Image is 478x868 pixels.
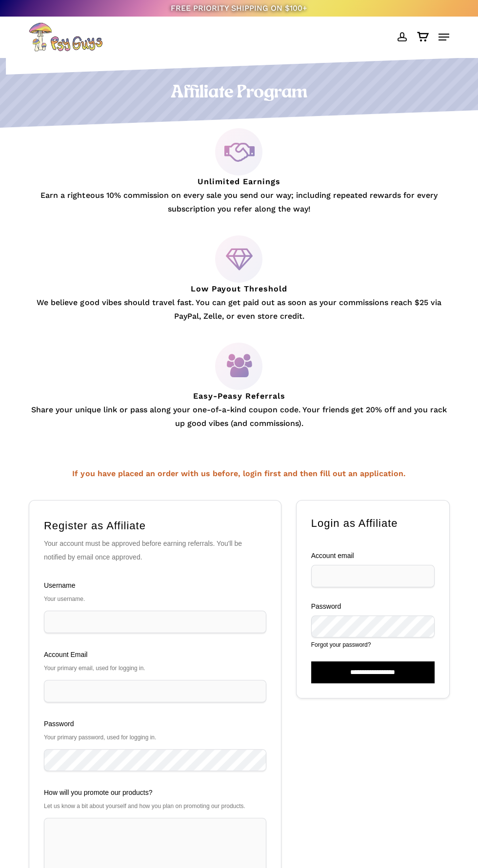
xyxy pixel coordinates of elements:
h2: Register as Affiliate [44,518,266,534]
div: Account Email [44,648,266,661]
p: Share your unique link or pass along your one-of-a-kind coupon code. Your friends get 20% off and... [29,403,449,430]
p: We believe good vibes should travel fast. You can get paid out as soon as your commissions reach ... [29,296,449,323]
h2: Login as Affiliate [311,515,425,532]
p: Your primary email, used for logging in. [44,661,266,675]
strong: If you have placed an order with us before, login first and then fill out an application. [72,469,405,478]
img: PsyGuys [29,22,103,52]
label: Password [311,599,435,613]
div: Password [44,717,266,731]
a: Navigation Menu [438,32,449,42]
a: Cart [412,22,434,52]
p: Your primary password, used for logging in. [44,731,266,744]
div: How will you promote our products? [44,786,266,799]
p: Your account must be approved before earning referrals. You'll be notified by email once approved. [44,537,257,564]
h1: Affiliate Program [29,82,449,104]
strong: Unlimited Earnings [198,177,280,186]
p: Earn a righteous 10% commission on every sale you send our way; including repeated rewards for ev... [29,189,449,216]
div: Username [44,579,266,592]
strong: Easy-Peasy Referrals [193,391,285,401]
p: Let us know a bit about yourself and how you plan on promoting our products. [44,799,266,813]
strong: Low Payout Threshold [191,284,287,293]
a: Forgot your password? [311,641,371,648]
p: Your username. [44,592,266,606]
label: Account email [311,549,435,562]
